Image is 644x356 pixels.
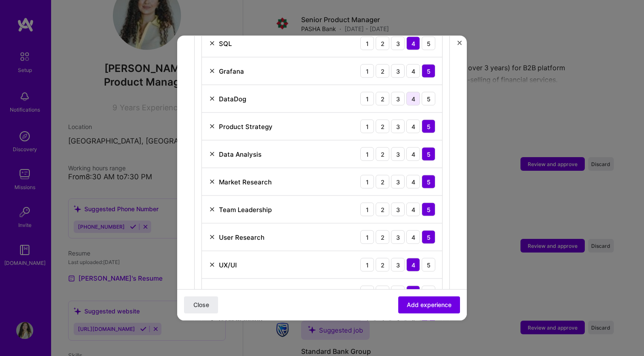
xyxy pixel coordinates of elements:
img: Remove [209,151,216,158]
div: 3 [391,286,405,299]
div: 1 [360,286,374,299]
div: 5 [422,203,435,216]
img: Remove [209,234,216,241]
div: 4 [406,37,420,50]
div: 2 [376,64,389,78]
div: 3 [391,203,405,216]
div: 3 [391,175,405,189]
div: Data Analysis [219,149,262,158]
div: 2 [376,258,389,272]
div: 2 [376,286,389,299]
div: 5 [422,37,435,50]
div: 4 [406,203,420,216]
div: Product Marketing [219,288,276,297]
div: DataDog [219,94,246,103]
div: 4 [406,175,420,189]
img: Remove [209,206,216,213]
div: User Research [219,233,264,241]
button: Close [184,296,218,313]
div: 1 [360,92,374,106]
div: UX/UI [219,260,237,269]
div: SQL [219,39,232,48]
div: 5 [422,286,435,299]
div: 1 [360,147,374,161]
div: 2 [376,230,389,244]
button: Add experience [398,296,460,313]
div: Product Strategy [219,122,273,131]
span: Add experience [407,301,451,309]
img: Remove [209,68,216,75]
div: 1 [360,37,374,50]
div: 2 [376,147,389,161]
img: Remove [209,261,216,268]
div: 5 [422,64,435,78]
div: 4 [406,286,420,299]
div: 2 [376,175,389,189]
div: 3 [391,64,405,78]
img: Remove [209,178,216,185]
div: 3 [391,147,405,161]
div: 5 [422,230,435,244]
div: 3 [391,92,405,106]
div: 3 [391,230,405,244]
div: 4 [406,92,420,106]
img: Remove [209,95,216,102]
div: 1 [360,203,374,216]
div: 5 [422,258,435,272]
div: Grafana [219,66,244,75]
div: 1 [360,64,374,78]
div: 2 [376,92,389,106]
img: Remove [209,40,216,47]
div: 4 [406,64,420,78]
div: 1 [360,175,374,189]
div: 1 [360,258,374,272]
div: 5 [422,175,435,189]
div: 5 [422,120,435,133]
img: Remove [209,123,216,130]
div: Market Research [219,177,272,186]
div: 5 [422,92,435,106]
div: 5 [422,147,435,161]
div: 1 [360,230,374,244]
div: 4 [406,120,420,133]
div: 3 [391,258,405,272]
button: Close [457,41,462,50]
div: 3 [391,37,405,50]
div: Team Leadership [219,205,272,214]
div: 4 [406,230,420,244]
div: 2 [376,120,389,133]
span: Close [193,301,209,309]
div: 2 [376,37,389,50]
div: 2 [376,203,389,216]
div: 3 [391,120,405,133]
div: 1 [360,120,374,133]
div: 4 [406,258,420,272]
div: 4 [406,147,420,161]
